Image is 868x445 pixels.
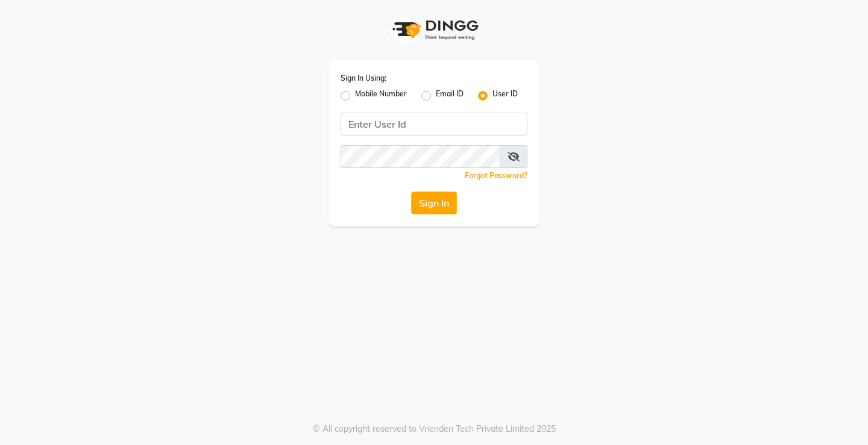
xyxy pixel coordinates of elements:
[341,145,500,168] input: Username
[341,73,386,84] label: Sign In Using:
[465,171,527,180] a: Forgot Password?
[355,89,407,103] label: Mobile Number
[411,191,457,214] button: Sign In
[386,12,482,48] img: logo1.svg
[436,89,464,103] label: Email ID
[341,113,527,135] input: Username
[492,89,518,103] label: User ID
